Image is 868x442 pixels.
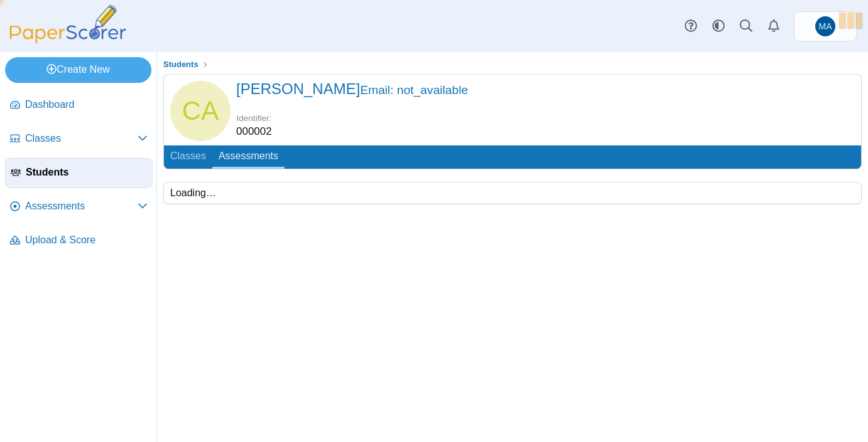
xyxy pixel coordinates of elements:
span: Students [163,60,198,69]
dd: 000002 [236,124,272,139]
a: Assessments [212,145,285,169]
span: Assessments [25,199,138,213]
span: Dashboard [25,98,148,112]
span: Caroline Allen [182,98,219,124]
img: PaperScorer [5,5,131,43]
dt: Identifier: [236,112,272,124]
a: Create New [5,57,151,82]
span: Marymount Admissions [815,16,835,36]
a: Classes [5,124,153,154]
a: Students [5,158,153,188]
small: Email: not_available [360,83,468,97]
span: Marymount Admissions [819,22,832,31]
span: [PERSON_NAME] [236,80,468,97]
div: Loading… [163,182,862,204]
a: PaperScorer [5,34,131,45]
a: Marymount Admissions [794,11,857,41]
span: Classes [25,132,138,145]
a: Assessments [5,192,153,222]
a: Students [160,57,202,73]
a: Dashboard [5,90,153,120]
a: Alerts [760,13,788,40]
a: Upload & Score [5,226,153,256]
a: Classes [164,145,212,169]
span: Students [26,166,147,179]
span: Upload & Score [25,233,148,247]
